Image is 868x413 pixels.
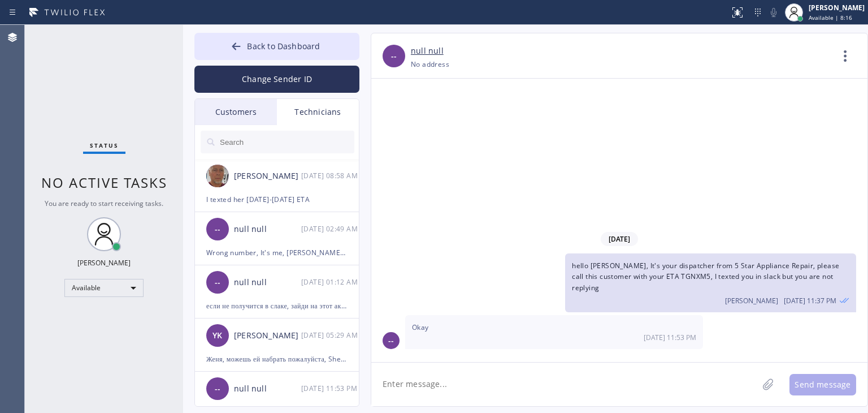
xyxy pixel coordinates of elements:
span: -- [215,382,220,395]
div: [PERSON_NAME] [77,258,131,268]
span: Back to Dashboard [247,41,320,51]
div: 09/23/2025 9:58 AM [301,169,360,182]
button: Mute [766,5,782,20]
span: [DATE] 11:53 PM [644,333,696,342]
div: Technicians [277,99,359,125]
span: -- [215,276,220,289]
div: 09/22/2025 9:49 AM [301,222,360,235]
div: Available [64,279,144,297]
span: Status [90,141,119,149]
div: Wrong number, It's me, [PERSON_NAME], your dispatcher [206,246,348,259]
div: I texted her [DATE]-[DATE] ETA [206,193,348,206]
div: No address [411,58,449,71]
span: YK [212,329,222,342]
button: Send message [789,374,856,395]
span: Available | 8:16 [809,14,852,21]
button: Back to Dashboard [194,33,359,60]
div: null null [234,223,301,236]
span: -- [391,50,397,63]
div: [PERSON_NAME] [234,170,301,183]
input: Search [219,131,354,153]
div: null null [234,276,301,289]
button: Change Sender ID [194,66,359,93]
div: 09/17/2025 9:37 AM [565,253,856,312]
span: You are ready to start receiving tasks. [45,199,163,208]
span: Okay [412,322,429,332]
div: 09/18/2025 9:29 AM [301,329,360,342]
span: No active tasks [41,173,167,192]
span: [DATE] 11:37 PM [784,296,836,306]
span: -- [388,334,394,347]
div: null null [234,382,301,395]
div: 09/22/2025 9:12 AM [301,276,360,289]
div: [PERSON_NAME] [809,3,865,12]
span: [DATE] [601,232,638,246]
div: 09/17/2025 9:53 AM [405,315,703,349]
span: [PERSON_NAME] [725,296,778,306]
div: [PERSON_NAME] [234,329,301,342]
div: если не получится в слаке, зайди на этот аккаунт просто в телефоне, на почту я имею ввиду, т выбе... [206,299,348,312]
div: 09/17/2025 9:53 AM [301,382,360,395]
span: hello [PERSON_NAME], It's your dispatcher from 5 Star Appliance Repair, please call this customer... [572,261,839,292]
span: -- [215,223,220,236]
div: Женя, можешь ей набрать пожалуйста, She is crying and shouting, wants to talk to you [206,352,348,365]
a: null null [411,45,444,58]
div: Customers [195,99,277,125]
img: d5dde4b83224b5b0dfd88976ef15868e.jpg [206,165,229,187]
